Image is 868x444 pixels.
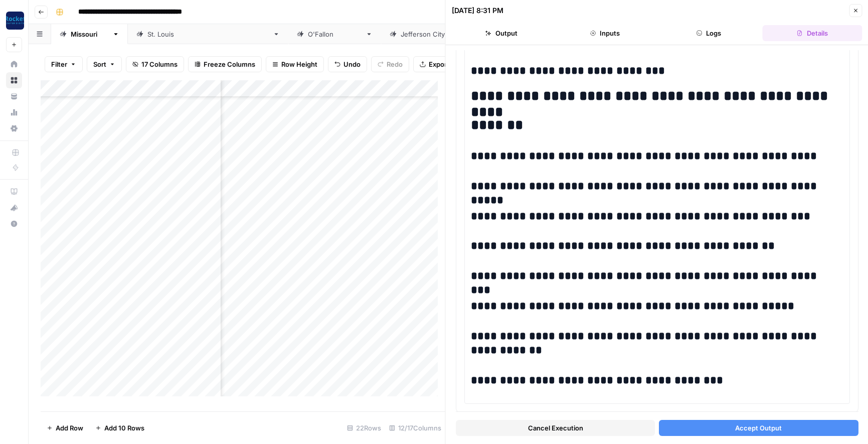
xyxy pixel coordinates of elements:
[126,56,184,72] button: 17 Columns
[343,59,361,69] span: Undo
[288,24,381,44] a: [PERSON_NAME]
[41,420,89,436] button: Add Row
[281,59,317,69] span: Row Height
[659,25,759,41] button: Logs
[141,59,178,69] span: 17 Columns
[528,423,583,433] span: Cancel Execution
[104,423,144,433] span: Add 10 Rows
[71,29,108,39] div: [US_STATE]
[128,24,288,44] a: [GEOGRAPHIC_DATA][PERSON_NAME]
[6,184,22,200] a: AirOps Academy
[401,29,468,39] div: [GEOGRAPHIC_DATA]
[266,56,324,72] button: Row Height
[7,200,22,215] div: What's new?
[56,423,83,433] span: Add Row
[659,420,858,436] button: Accept Output
[6,56,22,72] a: Home
[456,420,655,436] button: Cancel Execution
[371,56,409,72] button: Redo
[6,88,22,104] a: Your Data
[87,56,122,72] button: Sort
[6,104,22,120] a: Usage
[385,420,445,436] div: 12/17 Columns
[6,200,22,216] button: What's new?
[413,56,471,72] button: Export CSV
[204,59,255,69] span: Freeze Columns
[51,59,67,69] span: Filter
[381,24,488,44] a: [GEOGRAPHIC_DATA]
[6,216,22,232] button: Help + Support
[762,25,862,41] button: Details
[45,56,83,72] button: Filter
[452,6,503,16] div: [DATE] 8:31 PM
[387,59,403,69] span: Redo
[93,59,106,69] span: Sort
[308,29,362,39] div: [PERSON_NAME]
[429,59,464,69] span: Export CSV
[6,12,24,30] img: Rocket Pilots Logo
[328,56,367,72] button: Undo
[89,420,150,436] button: Add 10 Rows
[452,25,552,41] button: Output
[51,24,128,44] a: [US_STATE]
[6,72,22,88] a: Browse
[555,25,655,41] button: Inputs
[6,8,22,33] button: Workspace: Rocket Pilots
[735,423,782,433] span: Accept Output
[6,120,22,136] a: Settings
[147,29,269,39] div: [GEOGRAPHIC_DATA][PERSON_NAME]
[343,420,385,436] div: 22 Rows
[188,56,262,72] button: Freeze Columns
